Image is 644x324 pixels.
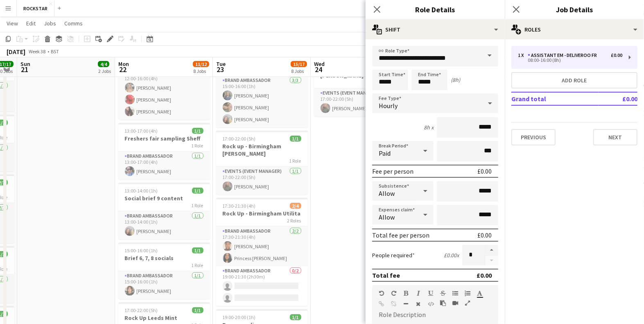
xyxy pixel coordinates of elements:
button: Paste as plain text [440,300,446,306]
div: Fee per person [372,167,414,175]
span: 4/4 [98,61,109,67]
button: Horizontal Line [403,301,409,307]
div: Assistant EM - Deliveroo FR [528,52,600,58]
div: Shift [366,20,505,39]
span: 1 Role [192,143,203,149]
app-job-card: 15:00-16:00 (1h)3/3Social incentive1 RoleBrand Ambassador3/315:00-16:00 (1h)[PERSON_NAME][PERSON_... [216,47,308,127]
h3: Role Details [366,4,505,15]
span: 1/1 [290,314,301,320]
span: 1/1 [192,247,203,254]
button: Italic [416,290,421,297]
label: People required [372,251,415,259]
span: View [7,20,18,27]
div: 1 x [518,52,528,58]
a: Jobs [41,18,59,29]
app-job-card: 17:00-22:00 (5h)1/1Rock up - Birmingham [PERSON_NAME]1 RoleEvents (Event Manager)1/117:00-22:00 (... [216,131,308,195]
span: Paid [379,149,391,157]
span: 1 Role [192,202,203,208]
span: Jobs [44,20,56,27]
span: 1 Role [192,262,203,268]
span: 24 [313,65,325,74]
h3: Rock up - Birmingham [PERSON_NAME] [216,143,308,157]
div: (8h) [451,76,460,84]
button: Previous [511,129,556,145]
span: 1 Role [289,158,301,164]
span: Allow [379,213,395,221]
div: 8 Jobs [291,68,307,74]
div: 8 Jobs [193,68,209,74]
span: Sun [20,60,30,68]
div: 08:00-16:00 (8h) [518,58,622,62]
app-card-role: Brand Ambassador2/217:30-21:30 (4h)[PERSON_NAME]Princess [PERSON_NAME] [216,227,308,266]
button: Increase [485,245,498,256]
app-job-card: 17:00-22:00 (5h)1/1Rock up - Birmingham [PERSON_NAME]1 RoleEvents (Event Manager)1/117:00-22:00 (... [314,52,406,116]
app-card-role: Brand Ambassador0/219:00-21:30 (2h30m) [216,266,308,306]
app-card-role: Brand Ambassador1/113:00-17:00 (4h)[PERSON_NAME] [118,152,210,179]
span: Comms [64,20,83,27]
span: 1/1 [290,136,301,142]
span: Wed [314,60,325,68]
span: 15:00-16:00 (1h) [125,247,158,254]
h3: Rock Up Leeds Mint [118,314,210,322]
button: Undo [379,290,384,297]
span: Tue [216,60,226,68]
td: Grand total [511,92,599,105]
button: Redo [391,290,397,297]
app-job-card: 13:00-14:00 (1h)1/1Social brief 9 content1 RoleBrand Ambassador1/113:00-14:00 (1h)[PERSON_NAME] [118,183,210,239]
span: Hourly [379,102,398,110]
span: 1/1 [192,307,203,313]
a: Comms [61,18,86,29]
span: Edit [26,20,36,27]
span: 2/4 [290,203,301,209]
h3: Job Details [505,4,644,15]
span: 11/12 [193,61,209,67]
div: 12:00-16:00 (4h)3/3Rock Up Leeds Mint1 RoleBrand Ambassador3/312:00-16:00 (4h)[PERSON_NAME][PERSO... [118,39,210,120]
span: 22 [117,65,129,74]
span: 21 [19,65,30,74]
span: 23 [215,65,226,74]
button: Insert video [452,300,458,306]
span: 13:00-17:00 (4h) [125,128,158,134]
div: £0.00 x [444,251,459,259]
span: 1/1 [192,128,203,134]
span: 15/17 [291,61,307,67]
span: 17:00-22:00 (5h) [125,307,158,313]
div: BST [51,48,59,54]
h3: Freshers fair sampling Sheff [118,135,210,142]
span: 2 Roles [287,218,301,224]
h3: Social brief 9 content [118,195,210,202]
span: Mon [118,60,129,68]
span: Week 38 [27,48,47,54]
div: 13:00-17:00 (4h)1/1Freshers fair sampling Sheff1 RoleBrand Ambassador1/113:00-17:00 (4h)[PERSON_N... [118,123,210,179]
h3: Brief 6, 7, 8 socials [118,254,210,262]
a: Edit [23,18,39,29]
button: ROCKSTAR [17,0,54,16]
button: HTML Code [428,301,434,307]
span: 13:00-14:00 (1h) [125,188,158,194]
span: Allow [379,189,395,197]
button: Ordered List [465,290,470,297]
button: Clear Formatting [416,301,421,307]
div: Roles [505,20,644,39]
app-card-role: Brand Ambassador3/315:00-16:00 (1h)[PERSON_NAME][PERSON_NAME][PERSON_NAME] [216,76,308,127]
div: [DATE] [7,48,25,56]
app-card-role: Events (Event Manager)1/117:00-22:00 (5h)[PERSON_NAME] [216,167,308,195]
div: £0.00 [477,167,492,175]
div: Total fee [372,271,400,279]
app-card-role: Events (Event Manager)1/117:00-22:00 (5h)[PERSON_NAME] [314,88,406,116]
div: 15:00-16:00 (1h)1/1Brief 6, 7, 8 socials1 RoleBrand Ambassador1/115:00-16:00 (1h)[PERSON_NAME] [118,242,210,299]
app-job-card: 17:30-21:30 (4h)2/4Rock Up - Birmingham Utilita2 RolesBrand Ambassador2/217:30-21:30 (4h)[PERSON_... [216,198,308,306]
button: Strikethrough [440,290,446,297]
button: Unordered List [452,290,458,297]
app-card-role: Brand Ambassador1/113:00-14:00 (1h)[PERSON_NAME] [118,211,210,239]
span: 17:30-21:30 (4h) [223,203,256,209]
div: 8h x [424,124,434,131]
div: £0.00 [477,231,492,239]
button: Text Color [477,290,483,297]
button: Next [593,129,637,145]
div: Total fee per person [372,231,429,239]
